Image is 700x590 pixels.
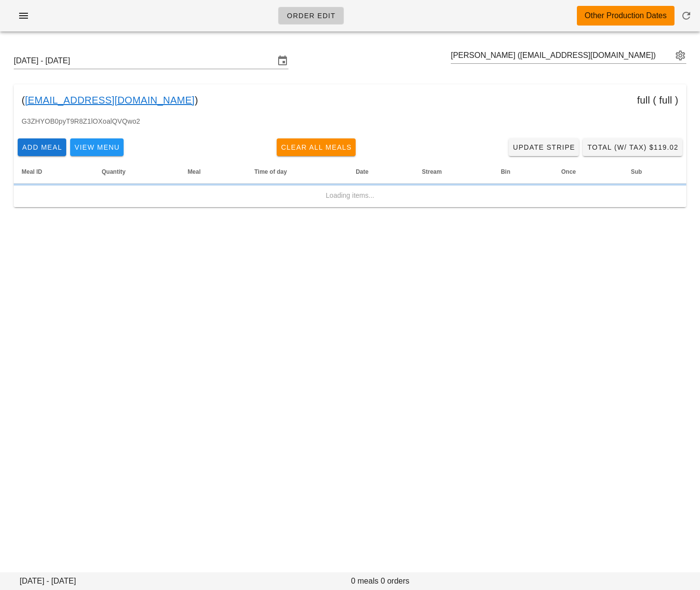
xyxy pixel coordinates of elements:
[187,168,201,175] span: Meal
[356,168,368,175] span: Date
[14,160,94,184] th: Meal ID: Not sorted. Activate to sort ascending.
[286,12,336,20] span: Order Edit
[583,138,682,156] button: Total (w/ Tax) $119.02
[14,116,686,134] div: G3ZHYOB0pyT9R8Z1lOXoalQVQwo2
[493,160,553,184] th: Bin: Not sorted. Activate to sort ascending.
[451,48,673,63] input: Search by email or name
[509,138,579,156] a: Update Stripe
[278,7,344,25] a: Order Edit
[102,168,126,175] span: Quantity
[414,160,493,184] th: Stream: Not sorted. Activate to sort ascending.
[25,92,195,108] a: [EMAIL_ADDRESS][DOMAIN_NAME]
[281,143,352,151] span: Clear All Meals
[561,168,576,175] span: Once
[14,84,686,116] div: ( ) full ( full )
[623,160,686,184] th: Sub: Not sorted. Activate to sort ascending.
[585,10,667,22] div: Other Production Dates
[422,168,442,175] span: Stream
[22,143,62,151] span: Add Meal
[587,143,678,151] span: Total (w/ Tax) $119.02
[180,160,246,184] th: Meal: Not sorted. Activate to sort ascending.
[18,138,66,156] button: Add Meal
[14,184,686,207] td: Loading items...
[254,168,286,175] span: Time of day
[246,160,348,184] th: Time of day: Not sorted. Activate to sort ascending.
[513,143,575,151] span: Update Stripe
[631,168,642,175] span: Sub
[674,50,686,61] button: appended action
[22,168,42,175] span: Meal ID
[501,168,510,175] span: Bin
[74,143,120,151] span: View Menu
[553,160,623,184] th: Once: Not sorted. Activate to sort ascending.
[348,160,414,184] th: Date: Not sorted. Activate to sort ascending.
[277,138,356,156] button: Clear All Meals
[94,160,180,184] th: Quantity: Not sorted. Activate to sort ascending.
[70,138,124,156] button: View Menu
